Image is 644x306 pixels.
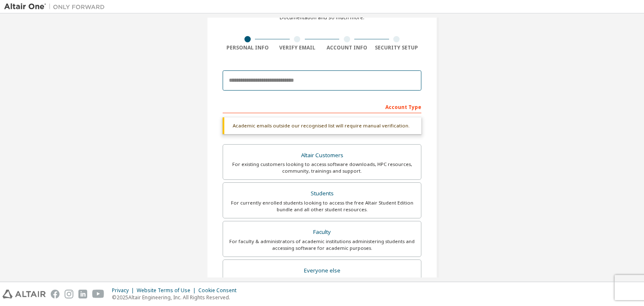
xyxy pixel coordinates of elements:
img: youtube.svg [92,290,104,298]
div: Faculty [228,226,416,238]
div: Website Terms of Use [137,287,198,294]
div: Account Info [322,44,372,51]
p: © 2025 Altair Engineering, Inc. All Rights Reserved. [112,294,241,301]
div: For currently enrolled students looking to access the free Altair Student Edition bundle and all ... [228,200,416,213]
img: Altair One [4,3,109,11]
div: Security Setup [372,44,422,51]
div: For individuals, businesses and everyone else looking to try Altair software and explore our prod... [228,277,416,290]
div: Verify Email [273,44,322,51]
div: For existing customers looking to access software downloads, HPC resources, community, trainings ... [228,161,416,174]
div: Personal Info [223,44,273,51]
div: For faculty & administrators of academic institutions administering students and accessing softwa... [228,238,416,252]
div: Academic emails outside our recognised list will require manual verification. [223,117,421,134]
img: instagram.svg [65,290,73,298]
div: Students [228,188,416,200]
div: Account Type [223,100,421,113]
img: facebook.svg [51,290,60,298]
img: linkedin.svg [78,290,87,298]
div: Altair Customers [228,150,416,161]
img: altair_logo.svg [3,290,46,298]
div: Cookie Consent [198,287,241,294]
div: Everyone else [228,265,416,277]
div: Privacy [112,287,137,294]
